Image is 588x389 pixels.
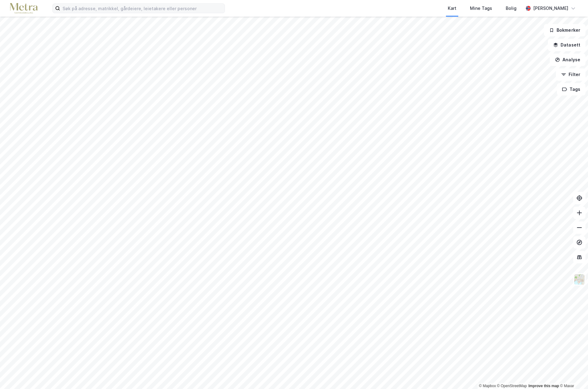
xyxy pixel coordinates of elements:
[497,384,527,388] a: OpenStreetMap
[448,5,456,12] div: Kart
[557,359,588,389] div: Kontrollprogram for chat
[533,5,568,12] div: [PERSON_NAME]
[557,83,586,95] button: Tags
[544,24,586,36] button: Bokmerker
[548,39,586,51] button: Datasett
[10,3,38,14] img: metra-logo.256734c3b2bbffee19d4.png
[556,68,586,81] button: Filter
[506,5,517,12] div: Bolig
[574,274,585,285] img: Z
[60,4,225,13] input: Søk på adresse, matrikkel, gårdeiere, leietakere eller personer
[470,5,492,12] div: Mine Tags
[529,384,559,388] a: Improve this map
[550,54,586,66] button: Analyse
[557,359,588,389] iframe: Chat Widget
[479,384,496,388] a: Mapbox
